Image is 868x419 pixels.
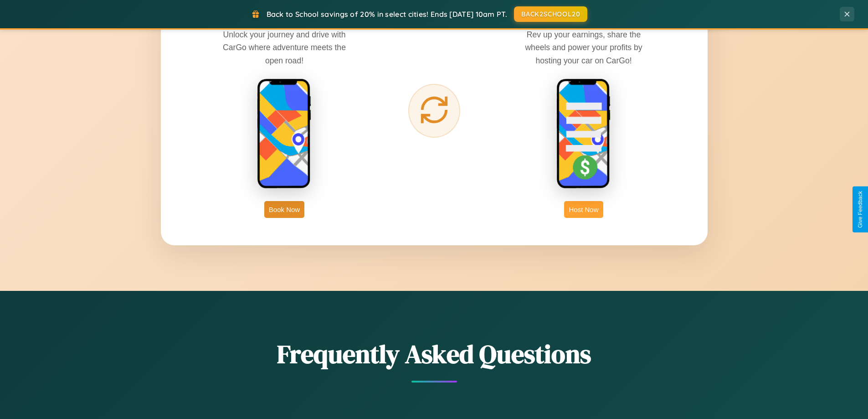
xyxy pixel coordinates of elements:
button: Book Now [264,201,304,218]
h2: Frequently Asked Questions [161,336,708,372]
p: Rev up your earnings, share the wheels and power your profits by hosting your car on CarGo! [515,28,652,67]
img: host phone [556,78,611,190]
button: Host Now [564,201,603,218]
button: BACK2SCHOOL20 [514,6,587,22]
img: rent phone [257,78,312,190]
p: Unlock your journey and drive with CarGo where adventure meets the open road! [216,28,353,67]
div: Give Feedback [857,191,863,228]
span: Back to School savings of 20% in select cities! Ends [DATE] 10am PT. [267,10,507,19]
